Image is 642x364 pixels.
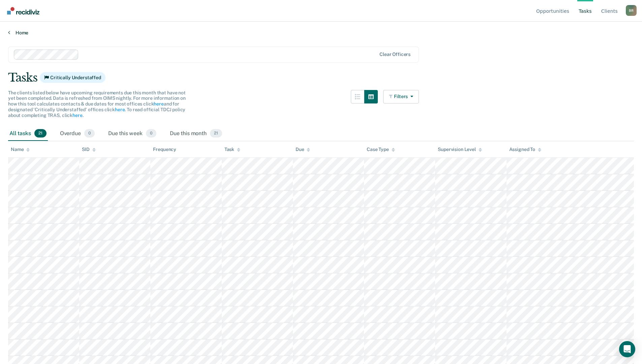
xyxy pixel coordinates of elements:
[367,147,395,152] div: Case Type
[8,90,186,118] span: The clients listed below have upcoming requirements due this month that have not yet been complet...
[107,126,158,141] div: Due this week0
[296,147,310,152] div: Due
[619,341,635,357] div: Open Intercom Messenger
[8,71,634,85] div: Tasks
[383,90,419,103] button: Filters
[154,101,163,107] a: here
[146,129,156,138] span: 0
[84,129,95,138] span: 0
[34,129,47,138] span: 21
[8,126,48,141] div: All tasks21
[40,72,105,83] span: Critically Understaffed
[8,30,634,36] a: Home
[72,113,82,118] a: here
[509,147,541,152] div: Assigned To
[115,107,125,112] a: here
[224,147,240,152] div: Task
[210,129,222,138] span: 21
[626,5,637,16] button: Profile dropdown button
[438,147,482,152] div: Supervision Level
[626,5,637,16] div: B R
[82,147,96,152] div: SID
[7,7,39,14] img: Recidiviz
[59,126,96,141] div: Overdue0
[379,52,410,57] div: Clear officers
[153,147,176,152] div: Frequency
[169,126,223,141] div: Due this month21
[11,147,30,152] div: Name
